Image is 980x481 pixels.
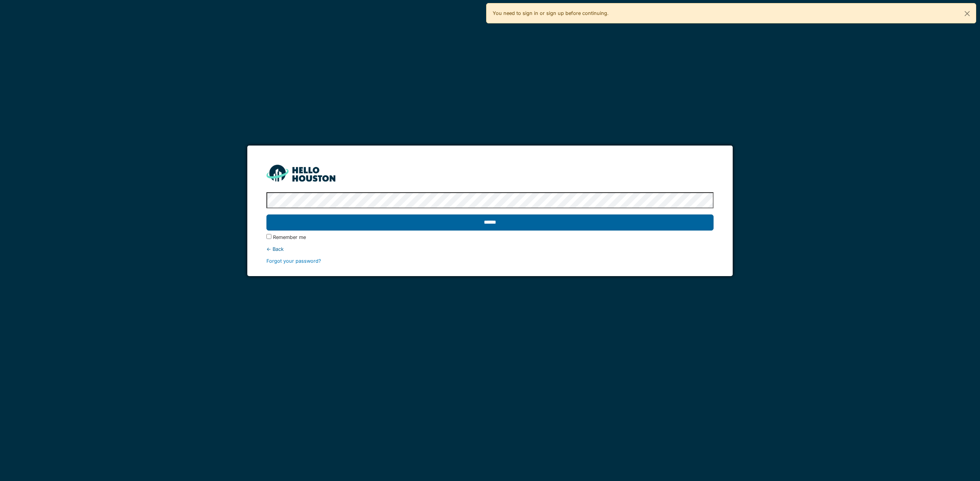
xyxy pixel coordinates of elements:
label: Remember me [273,234,306,241]
div: You need to sign in or sign up before continuing. [486,3,976,23]
a: Forgot your password? [266,258,321,264]
button: Close [959,3,976,24]
div: ← Back [266,245,713,253]
img: HH_line-BYnF2_Hg.png [266,165,335,181]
